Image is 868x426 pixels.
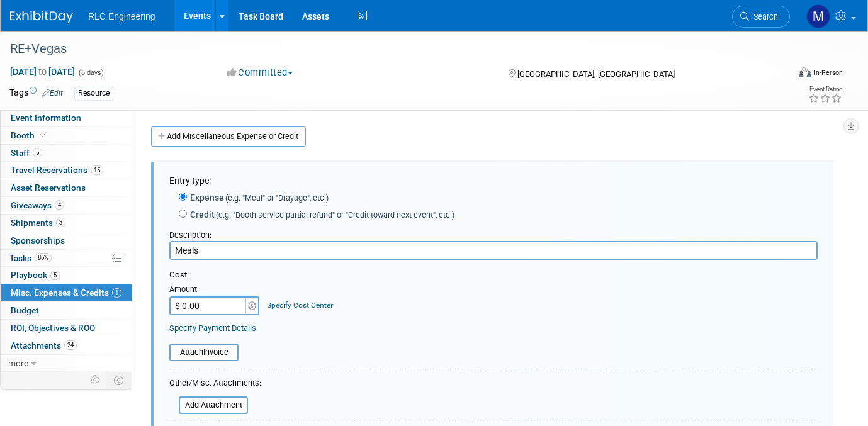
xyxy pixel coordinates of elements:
span: Shipments [11,218,65,228]
i: Booth reservation complete [40,132,47,138]
a: Specify Payment Details [169,323,256,333]
span: Event Information [11,113,81,123]
a: ROI, Objectives & ROO [1,320,132,337]
a: Giveaways4 [1,197,132,214]
div: Cost: [169,269,818,281]
a: more [1,355,132,372]
span: [DATE] [DATE] [9,66,76,77]
a: Misc. Expenses & Credits1 [1,284,132,301]
td: Personalize Event Tab Strip [84,372,106,388]
span: 15 [91,165,103,175]
span: Travel Reservations [11,165,103,175]
div: Description: [169,224,818,241]
a: Sponsorships [1,232,132,249]
span: 4 [55,200,64,210]
span: RLC Engineering [88,11,155,21]
div: Resource [74,87,113,100]
a: Budget [1,302,132,319]
a: Tasks86% [1,250,132,267]
a: Shipments3 [1,215,132,232]
span: 86% [35,253,52,262]
div: Amount [169,284,261,296]
a: Specify Cost Center [267,301,333,310]
span: Attachments [11,340,77,350]
span: 1 [112,288,121,298]
div: Entry type: [169,174,818,187]
span: ROI, Objectives & ROO [11,323,95,333]
span: Booth [11,130,49,140]
span: (e.g. "Meal" or "Drayage", etc.) [224,193,329,203]
td: Tags [9,86,63,101]
a: Edit [42,89,63,98]
span: Sponsorships [11,235,65,245]
span: Asset Reservations [11,182,86,193]
a: Attachments24 [1,337,132,354]
span: more [8,358,28,368]
a: Asset Reservations [1,179,132,196]
a: Event Information [1,109,132,126]
a: Staff5 [1,145,132,162]
span: Budget [11,305,39,315]
label: Credit [187,208,454,221]
span: Search [749,12,778,21]
div: Event Format [719,65,843,84]
img: Michelle Daniels [806,4,830,28]
a: Add Miscellaneous Expense or Credit [151,126,306,147]
span: (e.g. "Booth service partial refund" or "Credit toward next event", etc.) [215,210,454,220]
span: (6 days) [77,69,104,77]
a: Travel Reservations15 [1,162,132,179]
span: to [37,67,48,77]
span: Misc. Expenses & Credits [11,288,121,298]
a: Search [732,6,790,28]
div: RE+Vegas [6,38,772,60]
span: 5 [33,148,42,157]
span: 24 [64,340,77,350]
span: [GEOGRAPHIC_DATA], [GEOGRAPHIC_DATA] [517,69,675,79]
span: Giveaways [11,200,64,210]
img: Format-Inperson.png [799,67,811,77]
span: 3 [56,218,65,227]
span: Tasks [9,253,52,263]
div: Event Rating [808,86,842,92]
img: ExhibitDay [10,11,73,23]
div: In-Person [813,68,843,77]
div: Other/Misc. Attachments: [169,378,261,392]
a: Playbook5 [1,267,132,284]
a: Booth [1,127,132,144]
label: Expense [187,191,329,204]
button: Committed [223,66,298,79]
td: Toggle Event Tabs [106,372,132,388]
span: Staff [11,148,42,158]
span: 5 [50,271,60,280]
span: Playbook [11,270,60,280]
